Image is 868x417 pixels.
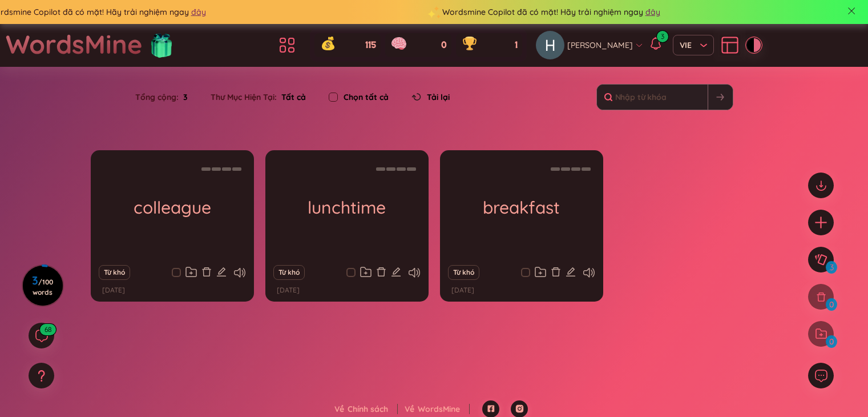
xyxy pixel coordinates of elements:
span: plus [814,215,828,230]
button: delete [201,264,212,280]
p: [DATE] [451,285,474,296]
div: Về [334,403,398,415]
p: [DATE] [102,285,125,296]
span: 1 [515,39,518,51]
span: 3 [179,91,188,103]
button: delete [376,264,386,280]
button: edit [216,264,227,280]
input: Nhập từ khóa [597,85,708,110]
button: Từ khó [273,265,305,280]
span: / 100 words [33,278,53,296]
a: WordsMine [6,24,143,65]
label: Chọn tất cả [344,91,389,103]
div: Thư Mục Hiện Tại : [199,85,317,109]
button: delete [551,264,561,280]
span: đây [645,6,660,18]
span: 3 [661,32,664,41]
span: đây [191,6,206,18]
span: 8 [48,325,51,334]
span: delete [376,267,386,277]
span: 115 [365,39,376,51]
h3: 3 [30,276,55,296]
h1: lunchtime [265,198,429,218]
span: Tất cả [277,92,306,102]
span: VIE [680,39,707,51]
span: delete [551,267,561,277]
span: 0 [441,39,447,51]
a: WordsMine [418,404,470,414]
button: edit [391,264,401,280]
span: edit [391,267,401,277]
span: delete [201,267,212,277]
button: Từ khó [99,265,130,280]
sup: 68 [40,324,56,335]
span: [PERSON_NAME] [567,39,633,51]
img: avatar [536,31,564,59]
div: Tổng cộng : [135,85,199,109]
a: avatar [536,31,567,59]
span: edit [216,267,227,277]
h1: colleague [91,198,254,218]
div: Về [405,403,470,415]
p: [DATE] [277,285,300,296]
button: Từ khó [448,265,479,280]
sup: 3 [657,31,668,42]
button: edit [566,264,576,280]
a: Chính sách [348,404,398,414]
span: Tải lại [427,91,450,103]
img: flashSalesIcon.a7f4f837.png [150,27,173,62]
span: edit [566,267,576,277]
h1: breakfast [440,198,603,218]
span: 6 [45,325,48,334]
